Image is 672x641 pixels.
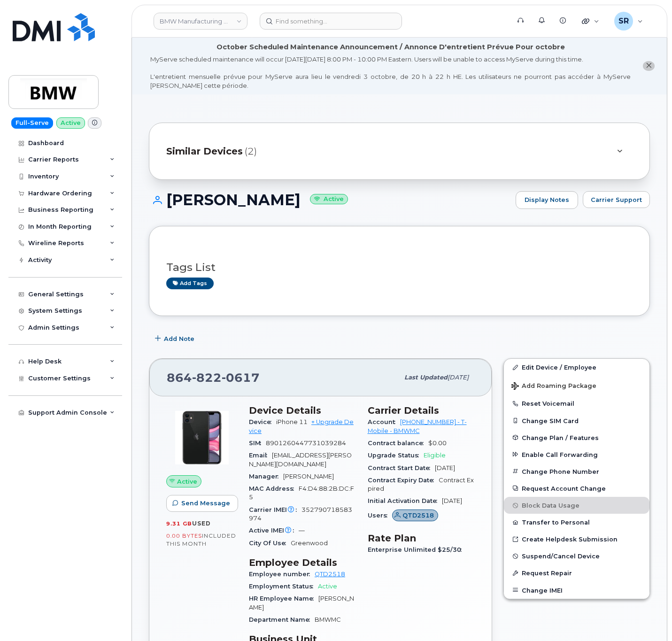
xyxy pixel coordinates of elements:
span: City Of Use [249,540,291,547]
span: 0.00 Bytes [166,533,202,539]
h3: Device Details [249,405,356,416]
span: — [299,527,305,534]
button: close notification [643,61,655,71]
button: Add Note [149,330,202,347]
button: Send Message [166,495,238,512]
span: 822 [192,371,222,385]
span: Enable Call Forwarding [522,451,598,458]
span: (2) [245,145,257,158]
a: QTD2518 [315,571,345,578]
span: Add Note [164,334,194,343]
span: Similar Devices [166,145,243,158]
h3: Employee Details [249,557,356,568]
span: [DATE] [448,374,469,381]
span: Account [368,418,400,425]
span: [PERSON_NAME] [249,595,354,610]
span: Employment Status [249,583,318,590]
span: F4:D4:88:2B:DC:F5 [249,485,354,501]
span: Employee number [249,571,315,578]
span: [DATE] [442,497,462,504]
button: Reset Voicemail [504,395,649,412]
span: Upgrade Status [368,452,424,459]
h3: Carrier Details [368,405,475,416]
a: Create Helpdesk Submission [504,531,649,548]
h3: Rate Plan [368,533,475,544]
img: iPhone_11.jpg [174,409,230,466]
button: Request Repair [504,564,649,581]
span: included this month [166,532,236,548]
span: Change Plan / Features [522,434,599,441]
small: Active [310,194,348,205]
span: MAC Address [249,485,299,492]
div: October Scheduled Maintenance Announcement / Annonce D'entretient Prévue Pour octobre [216,42,565,52]
a: Add tags [166,278,214,289]
button: Block Data Usage [504,497,649,514]
span: Eligible [424,452,446,459]
span: Enterprise Unlimited $25/30 [368,546,466,553]
iframe: Messenger Launcher [631,600,665,634]
button: Change Phone Number [504,463,649,480]
span: Email [249,452,272,459]
span: Department Name [249,616,315,623]
span: [PERSON_NAME] [283,473,334,480]
span: Send Message [181,499,230,508]
span: Manager [249,473,283,480]
a: QTD2518 [392,512,439,519]
span: 9.31 GB [166,520,192,527]
span: SIM [249,440,266,447]
span: Active [318,583,337,590]
span: Device [249,418,276,425]
span: iPhone 11 [276,418,308,425]
button: Request Account Change [504,480,649,497]
button: Add Roaming Package [504,376,649,395]
span: [EMAIL_ADDRESS][PERSON_NAME][DOMAIN_NAME] [249,452,352,467]
div: MyServe scheduled maintenance will occur [DATE][DATE] 8:00 PM - 10:00 PM Eastern. Users will be u... [150,55,631,90]
span: 864 [167,371,260,385]
span: Initial Activation Date [368,497,442,504]
button: Transfer to Personal [504,514,649,531]
button: Suspend/Cancel Device [504,548,649,564]
span: Add Roaming Package [511,382,596,391]
button: Change Plan / Features [504,429,649,446]
span: Carrier Support [591,195,642,204]
a: [PHONE_NUMBER] - T-Mobile - BMWMC [368,418,467,434]
h3: Tags List [166,262,633,273]
span: Suspend/Cancel Device [522,553,600,560]
span: QTD2518 [402,511,434,520]
span: HR Employee Name [249,595,318,602]
span: Active IMEI [249,527,299,534]
span: BMWMC [315,616,341,623]
span: Last updated [404,374,448,381]
button: Enable Call Forwarding [504,446,649,463]
span: Carrier IMEI [249,506,301,513]
span: 0617 [222,371,260,385]
span: $0.00 [428,440,447,447]
span: Contract Start Date [368,464,435,471]
span: Users [368,512,392,519]
span: Contract balance [368,440,428,447]
span: 8901260447731039284 [266,440,346,447]
h1: [PERSON_NAME] [149,192,511,208]
a: Display Notes [516,191,578,209]
a: + Upgrade Device [249,418,354,434]
a: Edit Device / Employee [504,359,649,376]
button: Change SIM Card [504,412,649,429]
span: Contract Expiry Date [368,477,439,484]
span: Greenwood [291,540,328,547]
span: Active [177,477,197,486]
span: [DATE] [435,464,455,471]
button: Carrier Support [583,191,650,208]
button: Change IMEI [504,582,649,599]
span: used [192,520,211,527]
